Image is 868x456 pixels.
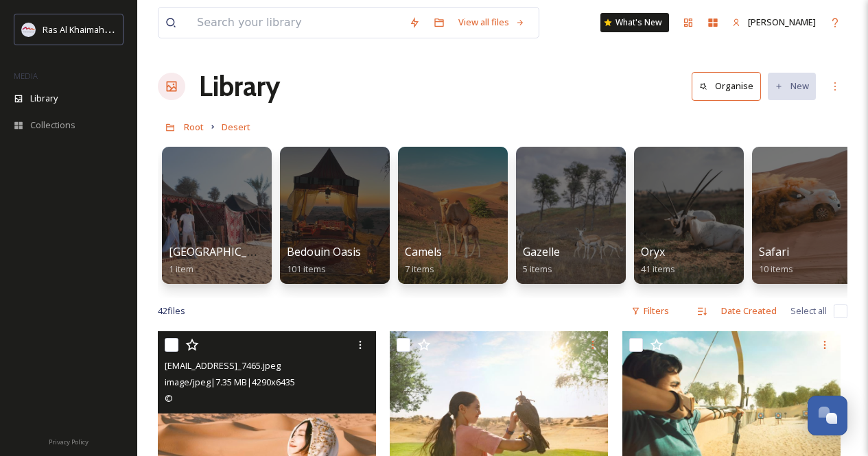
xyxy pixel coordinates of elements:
button: Organise [692,72,761,100]
a: Library [199,66,280,107]
div: Date Created [714,298,784,324]
span: © [165,392,173,405]
a: Privacy Policy [49,433,89,449]
a: Oryx41 items [641,245,675,275]
span: 101 items [287,263,326,275]
a: View all files [451,9,532,36]
a: Desert [222,119,250,135]
span: 41 items [641,263,675,275]
span: Desert [222,121,250,133]
button: New [768,73,816,99]
a: What's New [600,13,669,32]
span: Privacy Policy [49,437,89,446]
span: 10 items [759,263,793,275]
a: Gazelle5 items [523,245,560,275]
a: [GEOGRAPHIC_DATA]1 item [169,245,279,275]
span: 7 items [405,263,434,275]
span: Select all [790,304,827,317]
a: [PERSON_NAME] [725,9,823,36]
span: Camels [405,244,442,259]
span: image/jpeg | 7.35 MB | 4290 x 6435 [165,376,295,388]
span: 42 file s [158,304,185,317]
span: [EMAIL_ADDRESS]_7465.jpeg [165,359,281,372]
span: [PERSON_NAME] [748,16,816,28]
span: Ras Al Khaimah Tourism Development Authority [43,23,237,36]
a: Safari10 items [759,245,793,275]
input: Search your library [190,8,402,38]
span: Bedouin Oasis [287,244,361,259]
span: 1 item [169,263,193,275]
div: Filters [624,298,676,324]
a: Bedouin Oasis101 items [287,245,361,275]
span: Oryx [641,244,665,259]
span: [GEOGRAPHIC_DATA] [169,244,279,259]
button: Open Chat [808,396,847,435]
span: Safari [759,244,789,259]
a: Camels7 items [405,245,442,275]
img: Logo_RAKTDA_RGB-01.png [22,23,36,36]
span: Root [184,121,204,133]
span: Library [30,92,58,105]
span: 5 items [523,263,552,275]
span: Collections [30,119,75,132]
span: MEDIA [14,71,38,81]
span: Gazelle [523,244,560,259]
a: Organise [692,72,768,100]
a: Root [184,119,204,135]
